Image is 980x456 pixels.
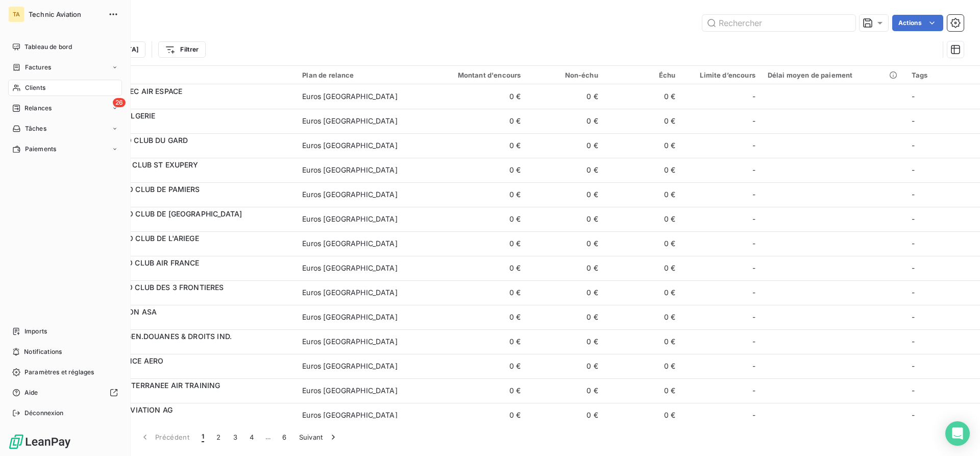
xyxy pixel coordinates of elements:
[768,71,899,79] div: Délai moyen de paiement
[70,381,220,390] span: 01000730 - MEDITERRANEE AIR TRAINING
[302,263,397,273] div: Euros [GEOGRAPHIC_DATA]
[134,426,195,448] button: Précédent
[604,354,681,378] td: 0 €
[604,280,681,305] td: 0 €
[302,214,397,224] div: Euros [GEOGRAPHIC_DATA]
[158,41,205,58] button: Filtrer
[912,214,915,223] span: -
[113,98,126,107] span: 26
[527,207,604,231] td: 0 €
[423,182,527,207] td: 0 €
[293,426,345,448] button: Suivant
[70,195,290,205] span: 01000228
[604,158,681,182] td: 0 €
[24,368,94,377] span: Paramètres et réglages
[604,84,681,109] td: 0 €
[688,71,755,79] div: Limite d’encours
[70,185,200,194] span: 01000228 - AERO CLUB DE PAMIERS
[302,312,397,322] div: Euros [GEOGRAPHIC_DATA]
[752,214,755,224] span: -
[604,207,681,231] td: 0 €
[24,388,38,397] span: Aide
[527,329,604,354] td: 0 €
[912,337,915,346] span: -
[302,91,397,102] div: Euros [GEOGRAPHIC_DATA]
[8,6,24,22] div: TA
[752,386,755,396] span: -
[527,133,604,158] td: 0 €
[423,280,527,305] td: 0 €
[604,329,681,354] td: 0 €
[752,312,755,322] span: -
[752,116,755,126] span: -
[70,293,290,303] span: 01000347
[70,219,290,229] span: 01000269
[70,97,290,107] span: 01000004
[70,268,290,278] span: 01000307
[70,160,199,169] span: 01000211 - AERO CLUB ST EXUPERY
[912,71,974,79] div: Tags
[70,283,224,292] span: 01000347 - AERO CLUB DES 3 FRONTIERES
[70,234,199,243] span: 01000299 - AERO CLUB DE L'ARIEGE
[8,385,122,401] a: Aide
[912,190,915,199] span: -
[752,287,755,298] span: -
[912,313,915,321] span: -
[604,378,681,403] td: 0 €
[604,182,681,207] td: 0 €
[70,332,232,341] span: 01000537 - DIR.GEN.DOUANES & DROITS IND.
[423,109,527,133] td: 0 €
[752,337,755,347] span: -
[752,189,755,200] span: -
[276,426,292,448] button: 6
[527,84,604,109] td: 0 €
[70,258,200,267] span: 01000307 - AERO CLUB AIR FRANCE
[423,378,527,403] td: 0 €
[202,432,204,442] span: 1
[604,231,681,256] td: 0 €
[604,403,681,427] td: 0 €
[423,329,527,354] td: 0 €
[302,140,397,151] div: Euros [GEOGRAPHIC_DATA]
[527,256,604,280] td: 0 €
[752,410,755,420] span: -
[8,434,71,450] img: Logo LeanPay
[24,42,72,52] span: Tableau de bord
[527,403,604,427] td: 0 €
[302,116,397,126] div: Euros [GEOGRAPHIC_DATA]
[70,121,290,131] span: 01000125
[945,421,970,446] div: Open Intercom Messenger
[527,109,604,133] td: 0 €
[302,238,397,249] div: Euros [GEOGRAPHIC_DATA]
[912,239,915,248] span: -
[527,231,604,256] td: 0 €
[302,337,397,347] div: Euros [GEOGRAPHIC_DATA]
[604,133,681,158] td: 0 €
[702,15,855,31] input: Rechercher
[912,386,915,395] span: -
[24,409,64,418] span: Déconnexion
[227,426,243,448] button: 3
[752,238,755,249] span: -
[25,63,51,72] span: Factures
[912,165,915,174] span: -
[604,256,681,280] td: 0 €
[29,10,102,18] span: Technic Aviation
[527,378,604,403] td: 0 €
[70,170,290,180] span: 01000211
[527,280,604,305] td: 0 €
[423,403,527,427] td: 0 €
[423,354,527,378] td: 0 €
[70,415,290,425] span: 01001016
[302,410,397,420] div: Euros [GEOGRAPHIC_DATA]
[912,263,915,272] span: -
[423,231,527,256] td: 0 €
[302,287,397,298] div: Euros [GEOGRAPHIC_DATA]
[604,109,681,133] td: 0 €
[70,366,290,376] span: 01000570
[70,317,290,327] span: 01000356
[752,91,755,102] span: -
[70,244,290,254] span: 01000299
[912,288,915,297] span: -
[423,207,527,231] td: 0 €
